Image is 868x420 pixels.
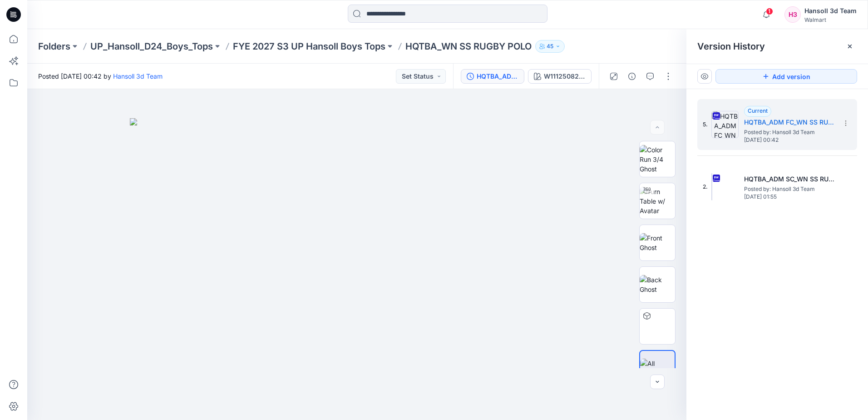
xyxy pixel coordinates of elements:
a: UP_Hansoll_D24_Boys_Tops [90,40,213,53]
span: [DATE] 01:55 [744,194,835,200]
div: H3 [784,6,801,23]
h5: HQTBA_ADM FC_WN SS RUGBY POLO [744,117,835,128]
span: Version History [697,41,765,52]
a: Folders [38,40,70,53]
span: 2. [703,183,708,191]
p: HQTBA_WN SS RUGBY POLO [405,40,532,53]
p: 45 [547,41,553,51]
a: FYE 2027 S3 UP Hansoll Boys Tops [233,40,385,53]
img: Color Run 3/4 Ghost [640,145,675,174]
img: eyJhbGciOiJIUzI1NiIsImtpZCI6IjAiLCJzbHQiOiJzZXMiLCJ0eXAiOiJKV1QifQ.eyJkYXRhIjp7InR5cGUiOiJzdG9yYW... [130,118,584,420]
img: Front Ghost [640,233,675,252]
button: Show Hidden Versions [697,69,712,84]
img: Turn Table w/ Avatar [640,187,675,215]
img: Back Ghost [640,275,675,294]
div: Walmart [804,16,857,23]
span: Posted by: Hansoll 3d Team [744,185,835,194]
span: Current [748,107,768,114]
button: Close [846,43,853,50]
button: HQTBA_ADM FC_WN SS RUGBY POLO [461,69,524,84]
h5: HQTBA_ADM SC_WN SS RUGBY POLO [744,174,835,185]
img: HQTBA_ADM FC_WN SS RUGBY POLO [711,111,739,138]
span: 1 [766,8,773,15]
span: Posted by: Hansoll 3d Team [744,128,835,137]
button: Add version [715,69,857,84]
span: [DATE] 00:42 [744,137,835,143]
a: Hansoll 3d Team [113,72,163,80]
span: 5. [703,120,708,129]
div: W111250826UL04BC [544,71,586,81]
img: HQTBA_ADM SC_WN SS RUGBY POLO [711,173,712,200]
span: Posted [DATE] 00:42 by [38,71,163,81]
button: W111250826UL04BC [528,69,592,84]
div: Hansoll 3d Team [804,5,857,16]
button: Details [625,69,639,84]
div: HQTBA_ADM FC_WN SS RUGBY POLO [477,71,518,81]
button: 45 [535,40,565,53]
img: All colorways [640,359,675,378]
